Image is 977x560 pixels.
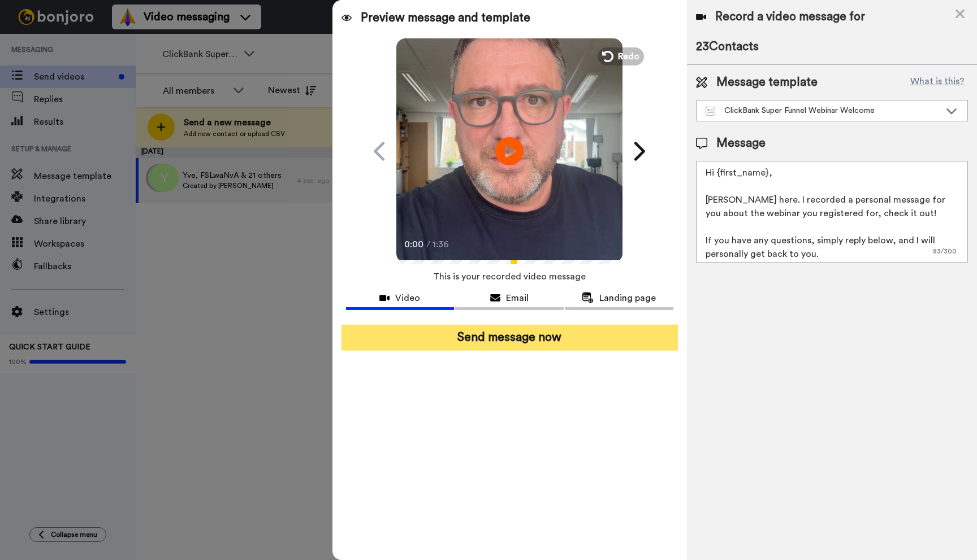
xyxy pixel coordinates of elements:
[433,238,452,251] span: 1:36
[706,107,715,116] img: Message-temps.svg
[404,238,424,251] span: 0:00
[696,161,968,262] textarea: Hi {first_name}, [PERSON_NAME] here. I recorded a personal message for you about the webinar you ...
[706,105,940,116] div: ClickBank Super Funnel Webinar Welcome
[907,74,968,91] button: What is this?
[506,291,529,305] span: Email
[341,325,678,351] button: Send message now
[395,291,420,305] span: Video
[433,264,586,289] span: This is your recorded video message
[599,291,656,305] span: Landing page
[426,238,430,251] span: /
[716,74,818,91] span: Message template
[716,135,766,152] span: Message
